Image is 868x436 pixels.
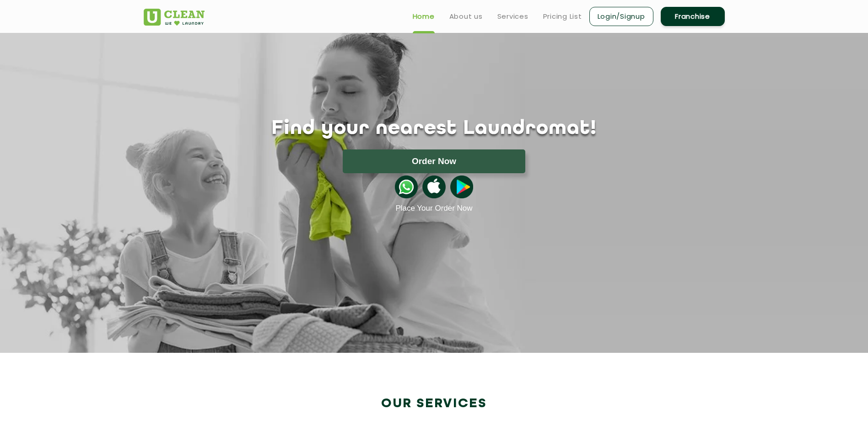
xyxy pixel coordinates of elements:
a: Place Your Order Now [395,204,472,213]
a: Services [497,11,528,22]
a: About us [449,11,483,22]
a: Login/Signup [589,7,653,26]
img: whatsappicon.png [395,175,418,198]
img: apple-icon.png [422,175,445,198]
a: Franchise [661,7,725,26]
h2: Our Services [144,396,725,411]
img: playstoreicon.png [450,175,473,198]
button: Order Now [343,149,525,173]
a: Home [413,11,435,22]
h1: Find your nearest Laundromat! [137,117,732,140]
img: UClean Laundry and Dry Cleaning [144,9,205,26]
a: Pricing List [543,11,582,22]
